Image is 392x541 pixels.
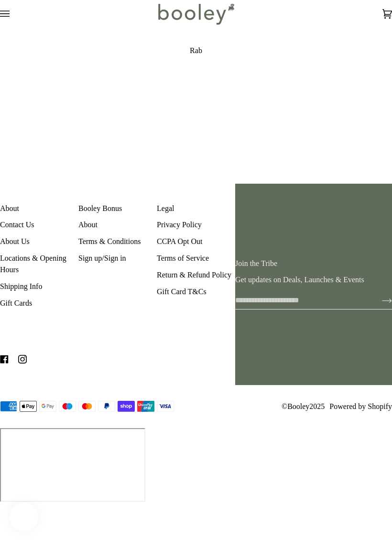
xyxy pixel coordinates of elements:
[10,503,38,531] iframe: Button to open loyalty program pop-up
[157,287,207,296] a: Gift Card T&Cs
[157,271,231,279] a: Return & Refund Policy
[235,259,392,268] h3: Join the Tribe
[157,237,202,245] a: CCPA Opt Out
[157,254,209,262] a: Terms of Service
[282,401,325,412] span: © 2025
[287,402,309,410] a: Booley
[329,402,392,410] a: Powered by Shopify
[235,291,367,309] input: your-email@example.com
[235,274,392,286] p: Get updates on Deals, Launches & Events
[78,221,98,229] a: About
[157,221,202,229] a: Privacy Policy
[78,203,157,219] p: Booley Bonus
[78,237,141,245] a: Terms & Conditions
[367,292,392,308] button: Join
[78,254,126,262] a: Sign up/Sign in
[157,203,235,219] p: Pipeline_Footer Sub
